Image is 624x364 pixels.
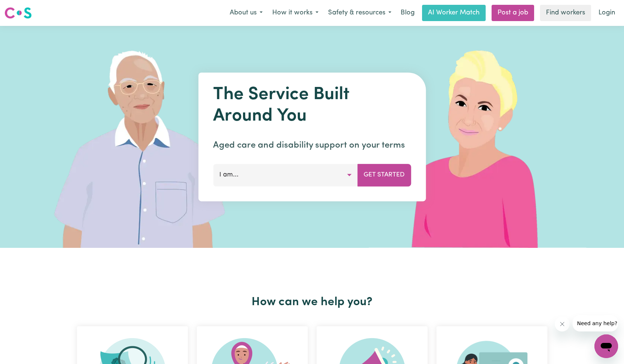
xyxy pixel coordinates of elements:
p: Aged care and disability support on your terms [213,139,411,152]
button: Safety & resources [323,5,396,21]
h2: How can we help you? [72,295,552,309]
h1: The Service Built Around You [213,84,411,127]
a: Post a job [492,5,534,21]
a: AI Worker Match [422,5,486,21]
button: Get Started [357,164,411,186]
button: About us [225,5,267,21]
button: I am... [213,164,358,186]
a: Careseekers logo [4,4,32,21]
a: Find workers [540,5,591,21]
a: Blog [396,5,419,21]
iframe: Message from company [573,315,618,331]
img: Careseekers logo [4,6,32,20]
a: Login [594,5,620,21]
iframe: Close message [555,317,570,331]
button: How it works [267,5,323,21]
iframe: Button to launch messaging window [594,334,618,358]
